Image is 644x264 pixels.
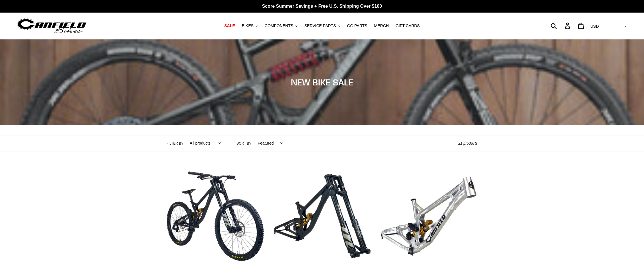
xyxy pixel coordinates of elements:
span: BIKES [242,23,253,28]
span: COMPONENTS [265,23,293,28]
a: GIFT CARDS [393,22,423,30]
button: COMPONENTS [262,22,300,30]
span: GIFT CARDS [396,23,420,28]
a: SALE [222,22,238,30]
span: GG PARTS [347,23,367,28]
a: GG PARTS [344,22,370,30]
span: SERVICE PARTS [304,23,336,28]
img: Canfield Bikes [16,17,87,35]
button: SERVICE PARTS [301,22,343,30]
label: Sort by [237,141,251,146]
span: 21 products [458,141,478,145]
label: Filter by [166,141,184,146]
input: Search [554,19,568,32]
a: MERCH [371,22,392,30]
button: BIKES [239,22,261,30]
span: MERCH [374,23,389,28]
span: SALE [224,23,235,28]
span: NEW BIKE SALE [291,77,353,87]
